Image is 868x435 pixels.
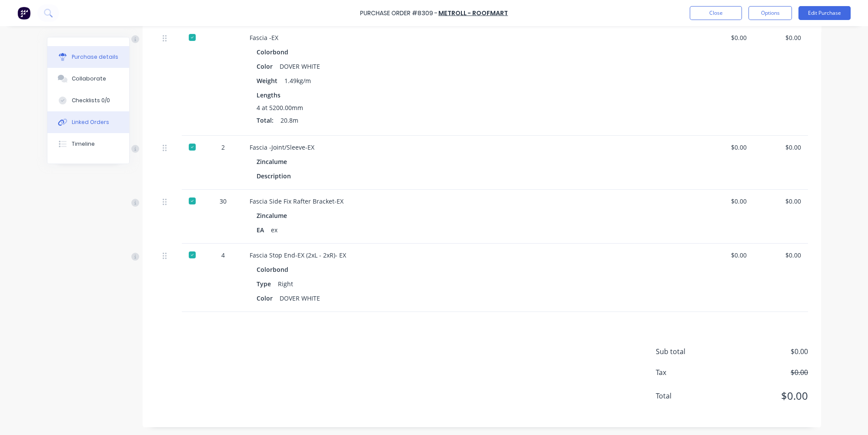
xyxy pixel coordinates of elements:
[656,367,721,378] span: Tax
[210,251,236,260] div: 4
[761,143,801,152] div: $0.00
[721,388,808,404] span: $0.00
[257,60,280,73] div: Color
[706,143,747,152] div: $0.00
[257,278,278,290] div: Type
[250,197,627,206] div: Fascia Side Fix Rafter Bracket-EX
[257,116,274,125] span: Total:
[761,251,801,260] div: $0.00
[280,292,320,304] div: DOVER WHITE
[72,97,110,104] div: Checklists 0/0
[72,75,106,83] div: Collaborate
[257,103,303,112] span: 4 at 5200.00mm
[17,7,30,20] img: Factory
[748,6,792,20] button: Options
[72,53,118,61] div: Purchase details
[360,9,437,18] div: Purchase Order #8309 -
[47,46,129,68] button: Purchase details
[47,90,129,111] button: Checklists 0/0
[278,278,293,290] div: Right
[257,292,280,304] div: Color
[721,346,808,357] span: $0.00
[257,74,284,87] div: Weight
[798,6,851,20] button: Edit Purchase
[257,224,271,236] div: EA
[250,33,627,42] div: Fascia -EX
[257,46,292,58] div: Colorbond
[47,133,129,155] button: Timeline
[721,367,808,378] span: $0.00
[257,209,290,222] div: Zincalume
[761,197,801,206] div: $0.00
[210,143,236,152] div: 2
[706,33,747,42] div: $0.00
[257,263,292,276] div: Colorbond
[438,9,508,17] a: Metroll - Roofmart
[280,60,320,73] div: DOVER WHITE
[761,33,801,42] div: $0.00
[271,224,277,236] div: ex
[284,74,311,87] div: 1.49kg/m
[706,197,747,206] div: $0.00
[257,155,290,168] div: Zincalume
[690,6,742,20] button: Close
[706,251,747,260] div: $0.00
[250,143,627,152] div: Fascia -Joint/Sleeve-EX
[72,140,95,148] div: Timeline
[257,170,298,182] div: Description
[257,90,280,100] span: Lengths
[210,197,236,206] div: 30
[280,116,298,125] span: 20.8m
[47,111,129,133] button: Linked Orders
[656,346,721,357] span: Sub total
[250,251,627,260] div: Fascia Stop End-EX (2xL - 2xR)- EX
[72,118,109,126] div: Linked Orders
[656,391,721,401] span: Total
[47,68,129,90] button: Collaborate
